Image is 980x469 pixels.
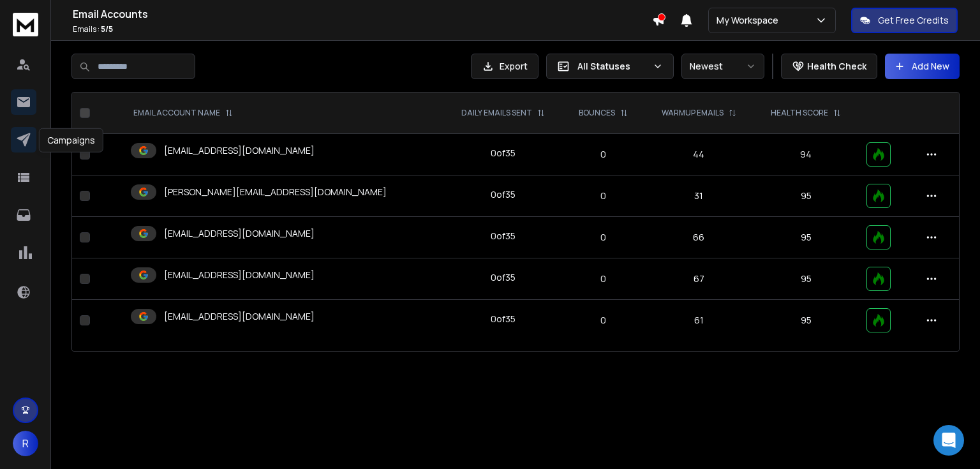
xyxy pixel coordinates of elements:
h1: Email Accounts [73,6,652,22]
img: logo [13,13,38,36]
div: 0 of 35 [491,271,516,284]
p: 0 [571,314,636,327]
p: Get Free Credits [878,14,949,27]
button: Add New [885,54,960,79]
button: Health Check [781,54,877,79]
td: 44 [644,134,754,175]
p: Emails : [73,24,652,34]
div: 0 of 35 [491,188,516,201]
div: 0 of 35 [491,230,516,242]
button: R [13,431,38,456]
p: My Workspace [716,14,783,27]
td: 95 [754,300,858,341]
p: WARMUP EMAILS [662,108,724,118]
p: Health Check [807,60,866,73]
p: [EMAIL_ADDRESS][DOMAIN_NAME] [164,269,315,281]
button: Get Free Credits [851,8,958,33]
td: 94 [754,134,858,175]
td: 95 [754,175,858,217]
p: 0 [571,231,636,244]
p: [EMAIL_ADDRESS][DOMAIN_NAME] [164,227,315,240]
div: EMAIL ACCOUNT NAME [133,108,233,118]
p: DAILY EMAILS SENT [461,108,532,118]
span: 5 / 5 [101,24,113,34]
p: [PERSON_NAME][EMAIL_ADDRESS][DOMAIN_NAME] [164,186,387,198]
button: Newest [681,54,764,79]
td: 67 [644,258,754,300]
p: 0 [571,272,636,285]
button: Export [471,54,538,79]
div: 0 of 35 [491,147,516,160]
p: [EMAIL_ADDRESS][DOMAIN_NAME] [164,144,315,157]
p: All Statuses [577,60,648,73]
div: Campaigns [39,128,103,153]
td: 31 [644,175,754,217]
td: 95 [754,217,858,258]
p: HEALTH SCORE [771,108,828,118]
p: BOUNCES [579,108,615,118]
td: 61 [644,300,754,341]
p: 0 [571,190,636,202]
p: [EMAIL_ADDRESS][DOMAIN_NAME] [164,310,315,323]
div: Open Intercom Messenger [933,425,964,456]
td: 95 [754,258,858,300]
td: 66 [644,217,754,258]
div: 0 of 35 [491,313,516,325]
p: 0 [571,148,636,161]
